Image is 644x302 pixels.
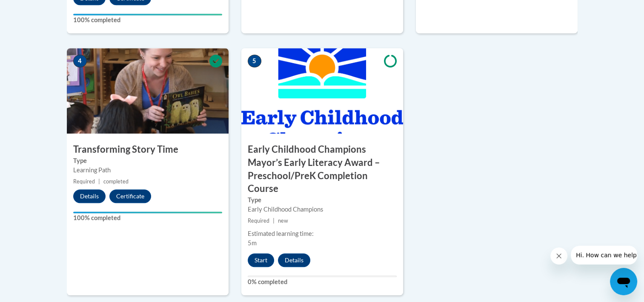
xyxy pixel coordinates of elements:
[241,143,403,195] h3: Early Childhood Champions Mayor’s Early Literacy Award – Preschool/PreK Completion Course
[73,156,222,166] label: Type
[610,268,637,295] iframe: Button to launch messaging window
[73,178,95,185] span: Required
[248,253,274,267] button: Start
[248,277,397,287] label: 0% completed
[571,246,637,264] iframe: Message from company
[73,212,222,213] div: Your progress
[5,6,69,13] span: Hi. How can we help?
[278,218,288,224] span: new
[67,48,229,134] img: Course Image
[248,239,257,247] span: 5m
[73,213,222,223] label: 100% completed
[273,218,275,224] span: |
[248,205,397,214] div: Early Childhood Champions
[550,247,567,264] iframe: Close message
[73,166,222,175] div: Learning Path
[73,55,87,67] span: 4
[98,178,100,185] span: |
[248,229,397,238] div: Estimated learning time:
[248,195,397,205] label: Type
[73,189,106,203] button: Details
[109,189,151,203] button: Certificate
[248,218,269,224] span: Required
[73,14,222,15] div: Your progress
[278,253,310,267] button: Details
[103,178,129,185] span: completed
[241,48,403,134] img: Course Image
[67,143,229,156] h3: Transforming Story Time
[248,55,261,67] span: 5
[73,15,222,25] label: 100% completed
